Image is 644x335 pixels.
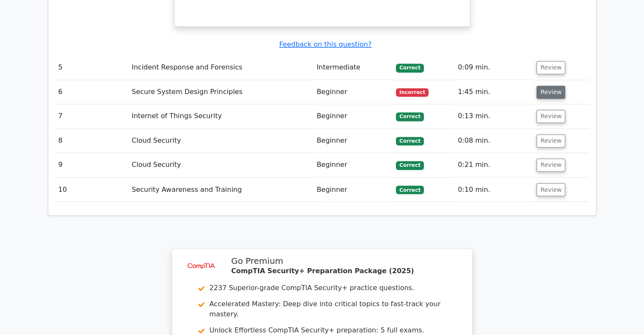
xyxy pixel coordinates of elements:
td: 6 [55,80,128,104]
button: Review [536,134,565,147]
td: Beginner [313,104,393,128]
td: 1:45 min. [454,80,533,104]
td: 0:21 min. [454,153,533,177]
td: Intermediate [313,55,393,80]
button: Review [536,86,565,99]
span: Correct [396,137,423,145]
td: Internet of Things Security [128,104,313,128]
td: 9 [55,153,128,177]
button: Review [536,110,565,123]
td: Cloud Security [128,129,313,153]
td: 0:08 min. [454,129,533,153]
td: 7 [55,104,128,128]
td: 8 [55,129,128,153]
td: 0:09 min. [454,55,533,80]
td: Security Awareness and Training [128,177,313,202]
td: 0:13 min. [454,104,533,128]
span: Correct [396,64,423,72]
td: 5 [55,55,128,80]
span: Correct [396,185,423,194]
button: Review [536,183,565,196]
span: Incorrect [396,88,428,97]
button: Review [536,61,565,74]
td: Beginner [313,80,393,104]
td: Beginner [313,177,393,202]
td: 10 [55,177,128,202]
span: Correct [396,161,423,169]
button: Review [536,158,565,172]
td: Secure System Design Principles [128,80,313,104]
span: Correct [396,112,423,121]
a: Feedback on this question? [279,40,371,48]
td: Incident Response and Forensics [128,55,313,80]
td: Beginner [313,153,393,177]
td: Cloud Security [128,153,313,177]
td: 0:10 min. [454,177,533,202]
td: Beginner [313,129,393,153]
